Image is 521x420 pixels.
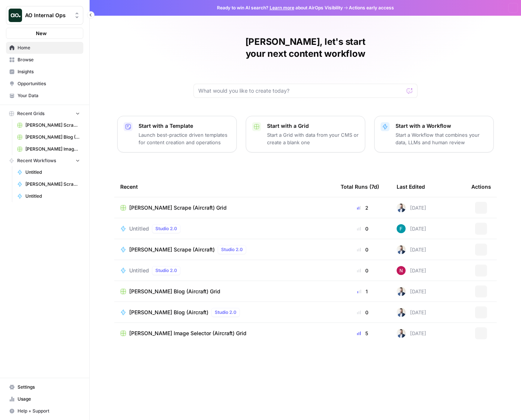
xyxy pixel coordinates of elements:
[18,80,80,87] span: Opportunities
[215,309,236,316] span: Studio 2.0
[9,9,22,22] img: AO Internal Ops Logo
[14,131,83,143] a: [PERSON_NAME] Blog (Aircraft) Grid
[341,330,385,337] div: 5
[120,176,329,197] div: Recent
[14,178,83,190] a: [PERSON_NAME] Scrape (Aircraft)
[397,176,425,197] div: Last Edited
[221,246,243,253] span: Studio 2.0
[397,308,406,317] img: 9jx7mcr4ixhpj047cl9iju68ah1c
[397,266,406,275] img: 809rsgs8fojgkhnibtwc28oh1nli
[471,176,491,197] div: Actions
[397,224,406,233] img: 3qwd99qm5jrkms79koxglshcff0m
[374,116,494,152] button: Start with a WorkflowStart a Workflow that combines your data, LLMs and human review
[25,146,80,152] span: [PERSON_NAME] Image Selector (Aircraft) Grid
[6,90,83,102] a: Your Data
[6,405,83,417] button: Help + Support
[397,203,406,212] img: 9jx7mcr4ixhpj047cl9iju68ah1c
[18,68,80,75] span: Insights
[6,393,83,405] a: Usage
[25,134,80,140] span: [PERSON_NAME] Blog (Aircraft) Grid
[6,6,83,25] button: Workspace: AO Internal Ops
[139,122,230,130] p: Start with a Template
[18,56,80,63] span: Browse
[17,110,44,117] span: Recent Grids
[397,203,426,212] div: [DATE]
[341,288,385,295] div: 1
[117,116,237,152] button: Start with a TemplateLaunch best-practice driven templates for content creation and operations
[120,308,329,317] a: [PERSON_NAME] Blog (Aircraft)Studio 2.0
[6,66,83,78] a: Insights
[120,224,329,233] a: UntitledStudio 2.0
[6,28,83,39] button: New
[397,245,406,254] img: 9jx7mcr4ixhpj047cl9iju68ah1c
[36,30,47,37] span: New
[341,225,385,232] div: 0
[217,4,343,11] span: Ready to win AI search? about AirOps Visibility
[246,116,365,152] button: Start with a GridStart a Grid with data from your CMS or create a blank one
[267,131,359,146] p: Start a Grid with data from your CMS or create a blank one
[17,157,56,164] span: Recent Workflows
[341,309,385,316] div: 0
[139,131,230,146] p: Launch best-practice driven templates for content creation and operations
[129,225,149,232] span: Untitled
[25,181,80,188] span: [PERSON_NAME] Scrape (Aircraft)
[18,396,80,402] span: Usage
[129,330,246,337] span: [PERSON_NAME] Image Selector (Aircraft) Grid
[270,5,294,10] a: Learn more
[6,42,83,54] a: Home
[397,287,426,296] div: [DATE]
[397,308,426,317] div: [DATE]
[129,309,208,316] span: [PERSON_NAME] Blog (Aircraft)
[18,384,80,390] span: Settings
[120,245,329,254] a: [PERSON_NAME] Scrape (Aircraft)Studio 2.0
[6,54,83,66] a: Browse
[396,131,487,146] p: Start a Workflow that combines your data, LLMs and human review
[397,287,406,296] img: 9jx7mcr4ixhpj047cl9iju68ah1c
[397,329,426,338] div: [DATE]
[397,224,426,233] div: [DATE]
[397,329,406,338] img: 9jx7mcr4ixhpj047cl9iju68ah1c
[25,122,80,129] span: [PERSON_NAME] Scrape (Aircraft) Grid
[25,12,70,19] span: AO Internal Ops
[120,204,329,211] a: [PERSON_NAME] Scrape (Aircraft) Grid
[14,119,83,131] a: [PERSON_NAME] Scrape (Aircraft) Grid
[14,143,83,155] a: [PERSON_NAME] Image Selector (Aircraft) Grid
[6,155,83,166] button: Recent Workflows
[6,381,83,393] a: Settings
[267,122,359,130] p: Start with a Grid
[120,288,329,295] a: [PERSON_NAME] Blog (Aircraft) Grid
[129,288,220,295] span: [PERSON_NAME] Blog (Aircraft) Grid
[396,122,487,130] p: Start with a Workflow
[349,4,394,11] span: Actions early access
[129,204,227,211] span: [PERSON_NAME] Scrape (Aircraft) Grid
[25,193,80,200] span: Untitled
[155,267,177,274] span: Studio 2.0
[18,44,80,51] span: Home
[397,266,426,275] div: [DATE]
[120,330,329,337] a: [PERSON_NAME] Image Selector (Aircraft) Grid
[193,36,418,60] h1: [PERSON_NAME], let's start your next content workflow
[341,267,385,274] div: 0
[155,225,177,232] span: Studio 2.0
[341,204,385,211] div: 2
[120,266,329,275] a: UntitledStudio 2.0
[129,267,149,274] span: Untitled
[397,245,426,254] div: [DATE]
[341,176,379,197] div: Total Runs (7d)
[14,166,83,178] a: Untitled
[18,92,80,99] span: Your Data
[25,169,80,176] span: Untitled
[14,190,83,202] a: Untitled
[198,87,404,95] input: What would you like to create today?
[341,246,385,253] div: 0
[6,108,83,119] button: Recent Grids
[18,408,80,414] span: Help + Support
[6,78,83,90] a: Opportunities
[129,246,215,253] span: [PERSON_NAME] Scrape (Aircraft)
